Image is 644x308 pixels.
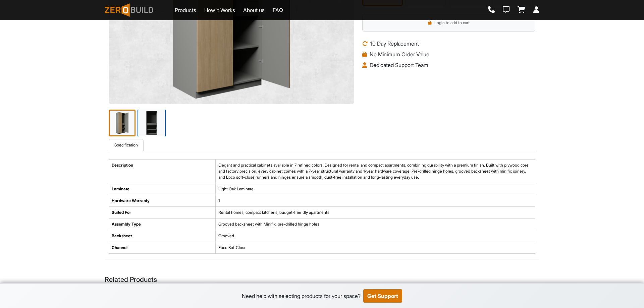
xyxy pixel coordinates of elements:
[105,275,539,284] h4: Related Products
[242,292,361,300] div: Need help with selecting products for your space?
[109,195,216,207] td: Hardware Warranty
[215,207,535,219] td: Rental homes, compact kitchens, budget-friendly apartments
[109,139,144,151] a: Specification
[109,230,216,242] td: Backsheet
[243,6,265,14] a: About us
[273,6,283,14] a: FAQ
[138,109,166,137] img: Double Door Wardrobe – Model 1 - Light Oak - 200 x 120 x 57 cm - Image 2
[363,289,402,303] button: Get Support
[109,183,216,195] td: Laminate
[434,20,470,26] span: Login to add to cart
[109,110,136,136] img: Double Door Wardrobe – Model 1 - Light Oak - 200 x 120 x 57 cm - Image 1
[533,6,539,14] a: Login
[362,61,535,69] li: Dedicated Support Team
[215,219,535,230] td: Grooved backsheet with Minifix, pre-drilled hinge holes
[215,195,535,207] td: 1
[109,207,216,219] td: Suited For
[175,6,196,14] a: Products
[109,219,216,230] td: Assembly Type
[215,160,535,183] td: Elegant and practical cabinets available in 7 refined colors. Designed for rental and compact apa...
[105,3,153,17] img: ZeroBuild logo
[109,242,216,254] td: Channel
[215,183,535,195] td: Light Oak Laminate
[215,242,535,254] td: Ebco SoftClose
[362,50,535,58] li: No Minimum Order Value
[109,160,216,183] td: Description
[215,230,535,242] td: Grooved
[204,6,235,14] a: How it Works
[362,40,535,48] li: 10 Day Replacement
